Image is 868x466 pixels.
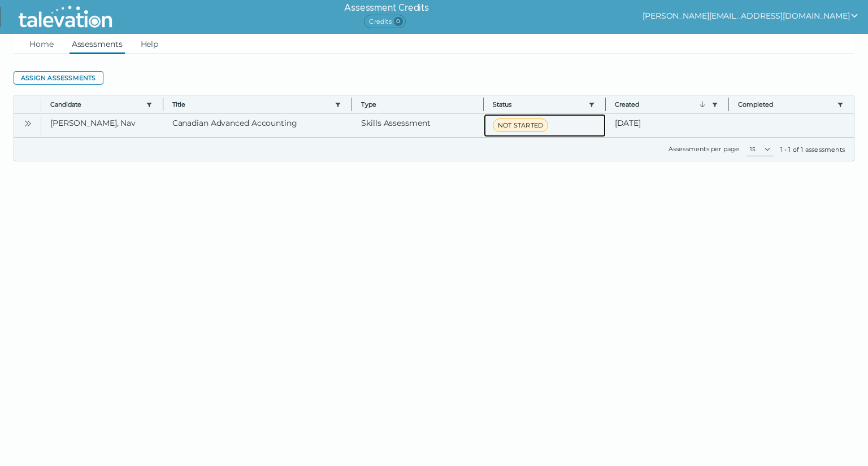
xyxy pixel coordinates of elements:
span: NOT STARTED [493,118,548,132]
button: Completed [738,100,832,109]
button: Status [493,100,584,109]
a: Home [27,34,56,54]
button: Column resize handle [480,92,487,116]
span: 0 [394,17,403,26]
button: show user actions [643,9,859,23]
button: Column resize handle [602,92,609,116]
button: Column resize handle [159,92,167,116]
clr-dg-cell: Skills Assessment [352,114,484,137]
button: Assign assessments [14,71,103,85]
button: Created [615,100,708,109]
button: Candidate [50,100,141,109]
div: 1 - 1 of 1 assessments [780,145,845,154]
span: Type [361,100,474,109]
a: Help [138,34,161,54]
button: Column resize handle [348,92,355,116]
button: Open [21,116,34,130]
a: Assessments [70,34,125,54]
button: Title [172,100,331,109]
img: Talevation_Logo_Transparent_white.png [14,3,117,31]
clr-dg-cell: [PERSON_NAME], Nav [41,114,163,137]
h6: Assessment Credits [344,1,428,15]
label: Assessments per page [669,145,740,153]
clr-dg-cell: [DATE] [606,114,730,137]
span: Credits [364,15,405,28]
cds-icon: Open [23,119,32,128]
button: Column resize handle [725,92,732,116]
clr-dg-cell: Canadian Advanced Accounting [163,114,353,137]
